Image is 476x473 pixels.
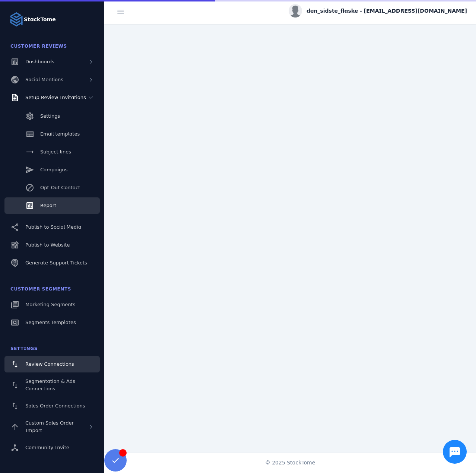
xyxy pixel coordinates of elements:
a: Subject lines [4,144,100,160]
a: Community Invite [4,439,100,456]
span: Customer Reviews [10,44,67,49]
span: Settings [10,346,38,351]
span: Email templates [40,131,80,137]
span: Customer Segments [10,286,71,292]
a: Settings [4,108,100,124]
a: Sales Order Connections [4,398,100,414]
span: Review Connections [25,361,74,367]
span: Marketing Segments [25,302,75,307]
a: Report [4,197,100,214]
span: Report [40,203,56,208]
a: Email templates [4,126,100,142]
span: Custom Sales Order Import [25,420,74,433]
span: Dashboards [25,59,54,64]
span: Campaigns [40,167,67,172]
a: Opt-Out Contact [4,180,100,196]
a: Publish to Social Media [4,219,100,235]
a: Publish to Website [4,237,100,253]
a: Campaigns [4,162,100,178]
span: Settings [40,113,60,119]
span: Social Mentions [25,77,63,82]
span: Generate Support Tickets [25,260,87,266]
a: Segments Templates [4,314,100,331]
img: Logo image [9,12,24,27]
a: Marketing Segments [4,296,100,313]
a: Segmentation & Ads Connections [4,374,100,396]
a: Review Connections [4,356,100,372]
span: Publish to Website [25,242,70,248]
span: Segmentation & Ads Connections [25,378,75,391]
span: den_sidste_flaske - [EMAIL_ADDRESS][DOMAIN_NAME] [307,7,467,15]
a: Generate Support Tickets [4,255,100,271]
img: profile.jpg [289,4,302,18]
span: Opt-Out Contact [40,185,80,190]
span: © 2025 StackTome [265,459,315,467]
span: Sales Order Connections [25,403,85,409]
button: den_sidste_flaske - [EMAIL_ADDRESS][DOMAIN_NAME] [289,4,467,18]
strong: StackTome [24,16,56,23]
span: Segments Templates [25,320,76,325]
span: Subject lines [40,149,71,155]
span: Publish to Social Media [25,224,81,230]
span: Setup Review Invitations [25,95,86,100]
span: Community Invite [25,445,69,450]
